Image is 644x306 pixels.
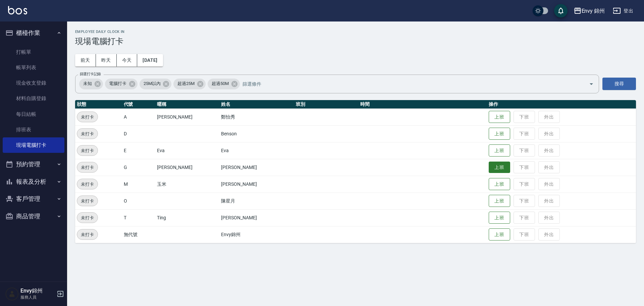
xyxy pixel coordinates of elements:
[137,54,163,67] button: [DATE]
[219,192,294,209] td: 陳星月
[77,164,98,171] span: 未打卡
[122,125,155,142] td: D
[20,294,55,300] p: 服務人員
[3,122,64,137] a: 排班表
[489,178,510,190] button: 上班
[173,79,206,89] div: 超過25M
[208,79,240,89] div: 超過50M
[122,192,155,209] td: O
[219,176,294,192] td: [PERSON_NAME]
[105,80,130,87] span: 電腦打卡
[489,212,510,224] button: 上班
[122,159,155,176] td: G
[75,37,636,46] h3: 現場電腦打卡
[3,106,64,122] a: 每日結帳
[208,80,233,87] span: 超過50M
[20,288,55,294] h5: Envy錦州
[3,190,64,208] button: 客戶管理
[8,6,27,14] img: Logo
[75,54,96,67] button: 前天
[571,4,608,18] button: Envy 錦州
[3,60,64,75] a: 帳單列表
[140,79,172,89] div: 25M以內
[122,142,155,159] td: E
[602,78,636,90] button: 搜尋
[294,100,359,109] th: 班別
[610,5,636,17] button: 登出
[79,79,103,89] div: 未知
[3,173,64,190] button: 報表及分析
[3,75,64,91] a: 現金收支登錄
[155,209,220,226] td: Ting
[219,125,294,142] td: Benson
[359,100,487,109] th: 時間
[140,80,165,87] span: 25M以內
[122,100,155,109] th: 代號
[586,79,597,89] button: Open
[80,72,101,77] label: 篩選打卡記錄
[3,24,64,42] button: 櫃檯作業
[77,130,98,137] span: 未打卡
[3,137,64,153] a: 現場電腦打卡
[155,142,220,159] td: Eva
[219,108,294,125] td: 鄭怡秀
[155,100,220,109] th: 暱稱
[489,111,510,123] button: 上班
[77,231,98,238] span: 未打卡
[3,44,64,60] a: 打帳單
[554,4,568,17] button: save
[173,80,199,87] span: 超過25M
[3,156,64,173] button: 預約管理
[122,108,155,125] td: A
[582,7,605,15] div: Envy 錦州
[77,181,98,188] span: 未打卡
[122,226,155,243] td: 無代號
[219,142,294,159] td: Eva
[117,54,138,67] button: 今天
[219,100,294,109] th: 姓名
[155,176,220,192] td: 玉米
[122,176,155,192] td: M
[155,159,220,176] td: [PERSON_NAME]
[105,79,138,89] div: 電腦打卡
[75,100,122,109] th: 狀態
[241,78,577,90] input: 篩選條件
[489,195,510,207] button: 上班
[489,144,510,157] button: 上班
[77,114,98,121] span: 未打卡
[487,100,636,109] th: 操作
[489,228,510,241] button: 上班
[75,30,636,34] h2: Employee Daily Clock In
[219,159,294,176] td: [PERSON_NAME]
[3,208,64,225] button: 商品管理
[219,209,294,226] td: [PERSON_NAME]
[5,287,19,301] img: Person
[79,80,96,87] span: 未知
[219,226,294,243] td: Envy錦州
[3,91,64,106] a: 材料自購登錄
[77,214,98,221] span: 未打卡
[77,147,98,154] span: 未打卡
[77,198,98,205] span: 未打卡
[96,54,117,67] button: 昨天
[155,108,220,125] td: [PERSON_NAME]
[489,128,510,140] button: 上班
[122,209,155,226] td: T
[489,162,510,173] button: 上班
